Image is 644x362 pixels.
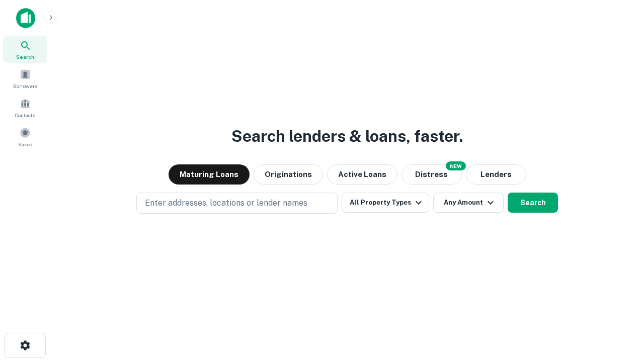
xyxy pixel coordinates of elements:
[3,36,47,63] a: Search
[15,111,35,119] span: Contacts
[16,8,35,28] img: capitalize-icon.png
[16,53,34,61] span: Search
[169,164,250,185] button: Maturing Loans
[3,65,47,92] a: Borrowers
[327,164,397,185] button: Active Loans
[508,193,558,213] button: Search
[136,193,338,214] button: Enter addresses, locations or lender names
[3,94,47,121] a: Contacts
[401,164,462,185] button: Search distressed loans with lien and other non-mortgage details.
[13,82,37,90] span: Borrowers
[231,124,463,148] h3: Search lenders & loans, faster.
[446,161,466,170] div: NEW
[145,197,307,209] p: Enter addresses, locations or lender names
[466,164,526,185] button: Lenders
[18,140,33,148] span: Saved
[3,123,47,150] a: Saved
[594,282,644,330] iframe: Chat Widget
[342,193,429,213] button: All Property Types
[433,193,504,213] button: Any Amount
[254,164,323,185] button: Originations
